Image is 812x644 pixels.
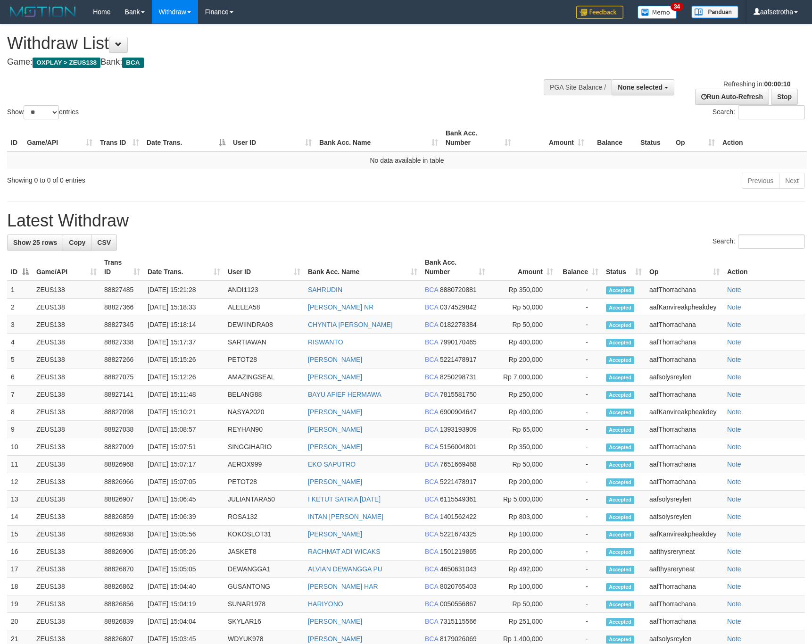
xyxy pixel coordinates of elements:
[308,286,342,293] a: SAHRUDIN
[33,254,100,281] th: Game/API: activate to sort column ascending
[33,334,100,351] td: ZEUS138
[7,438,33,456] td: 10
[100,351,144,368] td: 88827266
[33,316,100,334] td: ZEUS138
[33,58,100,68] span: OXPLAY > ZEUS138
[308,530,362,538] a: [PERSON_NAME]
[33,368,100,386] td: ZEUS138
[544,79,612,95] div: PGA Site Balance /
[224,368,304,386] td: AMAZINGSEAL
[7,560,33,578] td: 17
[489,421,557,438] td: Rp 65,000
[440,583,477,590] span: Copy 8020765403 to clipboard
[425,530,438,538] span: BCA
[646,368,723,386] td: aafsolysreylen
[100,543,144,560] td: 88826906
[425,356,438,363] span: BCA
[33,281,100,299] td: ZEUS138
[440,495,477,503] span: Copy 6115549361 to clipboard
[588,125,637,151] th: Balance
[96,125,143,151] th: Trans ID: activate to sort column ascending
[100,473,144,491] td: 88826966
[421,254,489,281] th: Bank Acc. Number: activate to sort column ascending
[691,6,738,18] img: panduan.png
[606,461,634,469] span: Accepted
[224,508,304,526] td: ROSA132
[7,543,33,560] td: 16
[606,426,634,434] span: Accepted
[440,443,477,451] span: Copy 5156004801 to clipboard
[646,578,723,595] td: aafThorrachana
[33,595,100,613] td: ZEUS138
[7,508,33,526] td: 14
[742,173,779,189] a: Previous
[727,600,741,608] a: Note
[440,391,477,398] span: Copy 7815581750 to clipboard
[713,234,805,249] label: Search:
[557,543,602,560] td: -
[100,281,144,299] td: 88827485
[606,374,634,382] span: Accepted
[557,473,602,491] td: -
[97,239,111,246] span: CSV
[315,125,442,151] th: Bank Acc. Name: activate to sort column ascending
[727,356,741,363] a: Note
[308,408,362,416] a: [PERSON_NAME]
[7,316,33,334] td: 3
[727,495,741,503] a: Note
[727,286,741,293] a: Note
[727,338,741,346] a: Note
[606,391,634,399] span: Accepted
[7,58,532,67] h4: Game: Bank:
[100,560,144,578] td: 88826870
[33,560,100,578] td: ZEUS138
[489,560,557,578] td: Rp 492,000
[33,456,100,473] td: ZEUS138
[308,426,362,433] a: [PERSON_NAME]
[489,578,557,595] td: Rp 100,000
[224,456,304,473] td: AEROX999
[646,560,723,578] td: aafthysreryneat
[638,6,677,19] img: Button%20Memo.svg
[489,403,557,421] td: Rp 400,000
[646,351,723,368] td: aafThorrachana
[144,281,224,299] td: [DATE] 15:21:28
[440,426,477,433] span: Copy 1393193909 to clipboard
[727,548,741,555] a: Note
[144,368,224,386] td: [DATE] 15:12:26
[646,254,723,281] th: Op: activate to sort column ascending
[304,254,421,281] th: Bank Acc. Name: activate to sort column ascending
[224,386,304,403] td: BELANG88
[33,473,100,491] td: ZEUS138
[224,299,304,316] td: ALELEA58
[100,491,144,508] td: 88826907
[440,408,477,416] span: Copy 6900904647 to clipboard
[489,351,557,368] td: Rp 200,000
[143,125,229,151] th: Date Trans.: activate to sort column descending
[489,254,557,281] th: Amount: activate to sort column ascending
[576,6,623,19] img: Feedback.jpg
[224,254,304,281] th: User ID: activate to sort column ascending
[224,351,304,368] td: PETOT28
[33,526,100,543] td: ZEUS138
[489,543,557,560] td: Rp 200,000
[489,456,557,473] td: Rp 50,000
[144,526,224,543] td: [DATE] 15:05:56
[557,438,602,456] td: -
[91,234,117,251] a: CSV
[7,456,33,473] td: 11
[224,316,304,334] td: DEWIINDRA08
[425,286,438,293] span: BCA
[425,513,438,520] span: BCA
[440,460,477,468] span: Copy 7651669468 to clipboard
[440,565,477,573] span: Copy 4650631043 to clipboard
[308,303,373,311] a: [PERSON_NAME] NR
[100,254,144,281] th: Trans ID: activate to sort column ascending
[144,456,224,473] td: [DATE] 15:07:17
[33,421,100,438] td: ZEUS138
[440,338,477,346] span: Copy 7990170465 to clipboard
[100,403,144,421] td: 88827098
[308,478,362,485] a: [PERSON_NAME]
[727,426,741,433] a: Note
[606,443,634,452] span: Accepted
